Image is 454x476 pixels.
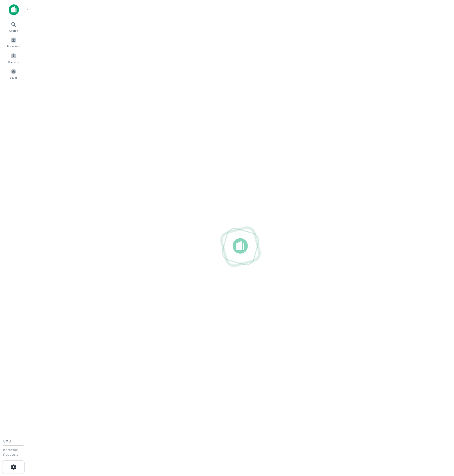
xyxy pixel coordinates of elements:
a: Borrowers [2,35,25,49]
a: Search [2,19,25,34]
span: 0 / 10 [3,439,11,443]
span: Saved [10,75,18,80]
a: Contacts [2,51,25,65]
span: Borrower Requests [3,448,18,457]
span: Contacts [8,60,19,64]
span: Borrowers [7,44,20,48]
a: Saved [2,66,25,81]
img: capitalize-icon.png [9,4,19,15]
span: Search [9,28,18,33]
